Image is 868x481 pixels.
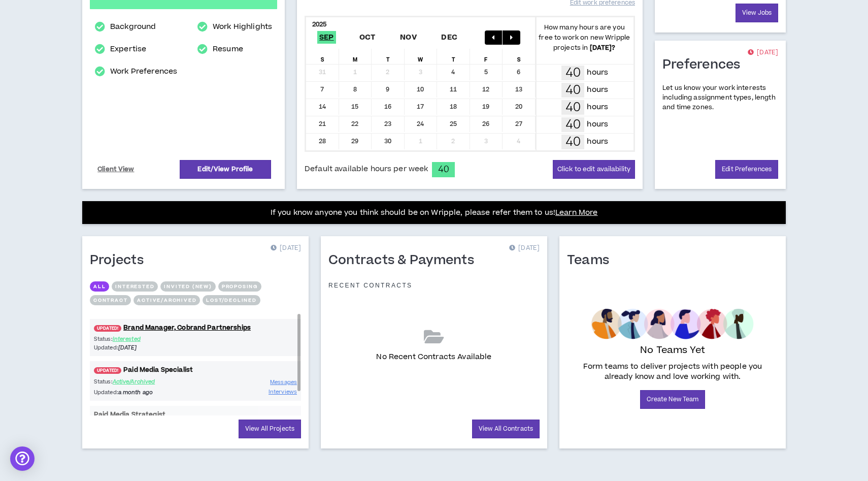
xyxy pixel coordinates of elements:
p: hours [587,84,608,95]
p: hours [587,119,608,130]
button: Active/Archived [133,295,200,305]
a: Edit Preferences [715,160,778,179]
p: If you know anyone you think should be on Wripple, please refer them to us! [271,207,598,219]
div: T [372,49,405,64]
span: Dec [439,31,459,44]
span: Messages [270,378,297,386]
p: [DATE] [271,243,301,253]
a: Interviews [269,387,297,397]
a: Work Highlights [213,21,272,33]
p: Form teams to deliver projects with people you already know and love working with. [571,362,774,382]
div: T [437,49,470,64]
span: UPDATED! [94,325,121,332]
p: Updated: [94,388,195,397]
p: Recent Contracts [328,281,413,290]
a: View All Projects [239,420,301,438]
i: a month ago [118,389,153,396]
a: View All Contracts [472,420,540,438]
p: hours [587,67,608,78]
span: UPDATED! [94,367,121,374]
div: S [306,49,339,64]
span: Active/Archived [113,378,155,386]
span: Interested [113,335,141,343]
a: Edit/View Profile [180,160,271,179]
b: 2025 [312,20,327,29]
div: S [503,49,536,64]
a: Client View [96,161,136,178]
p: No Recent Contracts Available [376,351,491,363]
p: Status: [94,377,195,386]
div: M [339,49,372,64]
span: Nov [398,31,419,44]
button: All [90,281,109,292]
button: Lost/Declined [203,295,260,305]
a: Resume [213,43,243,55]
div: F [470,49,503,64]
a: Learn More [555,207,597,218]
a: Work Preferences [110,66,177,78]
a: Create New Team [640,390,706,409]
i: [DATE] [118,344,137,351]
span: Oct [357,31,378,44]
p: Let us know your work interests including assignment types, length and time zones. [662,83,778,113]
p: hours [587,102,608,113]
button: Proposing [218,281,261,292]
b: [DATE] ? [590,43,616,52]
h1: Contracts & Payments [328,252,482,269]
button: Invited (new) [160,281,215,292]
a: UPDATED!Brand Manager, Cobrand Partnerships [90,323,301,333]
img: empty [591,309,753,339]
p: Status: [94,335,195,343]
button: Click to edit availability [553,160,635,179]
p: [DATE] [509,243,540,253]
a: Expertise [110,43,146,55]
span: Sep [317,31,336,44]
p: [DATE] [748,48,778,58]
p: Updated: [94,343,195,352]
span: Interviews [269,388,297,396]
h1: Teams [567,252,617,269]
button: Contract [90,295,131,305]
div: W [405,49,438,64]
p: hours [587,136,608,147]
a: Messages [270,377,297,387]
p: How many hours are you free to work on new Wripple projects in [536,22,634,53]
span: Default available hours per week [305,164,428,175]
a: View Jobs [736,4,778,22]
p: No Teams Yet [640,343,705,358]
a: UPDATED!Paid Media Specialist [90,365,301,375]
button: Interested [112,281,158,292]
h1: Projects [90,252,151,269]
div: Open Intercom Messenger [10,446,35,471]
h1: Preferences [662,57,748,73]
a: Background [110,21,156,33]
